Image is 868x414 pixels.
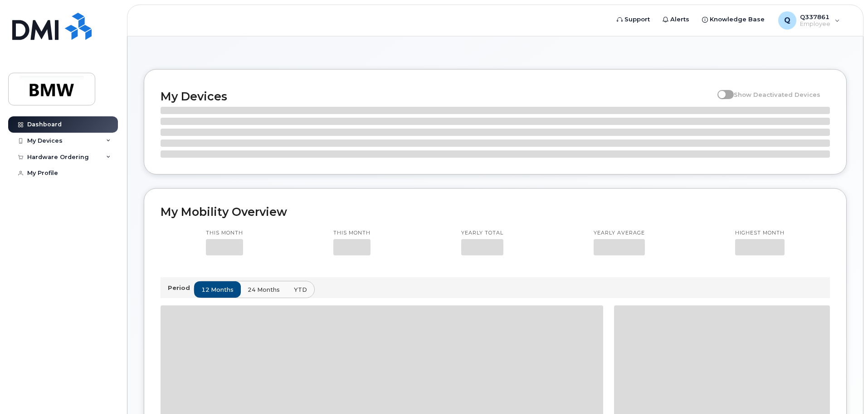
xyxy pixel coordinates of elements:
p: Yearly total [461,229,503,237]
p: This month [333,229,371,237]
p: Yearly average [594,229,645,237]
span: Show Deactivated Devices [734,91,820,98]
span: YTD [294,285,307,294]
p: This month [206,229,243,237]
p: Period [168,284,194,292]
h2: My Mobility Overview [161,205,830,219]
h2: My Devices [161,90,713,103]
span: 24 months [248,285,280,294]
input: Show Deactivated Devices [717,86,725,93]
p: Highest month [735,229,785,237]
